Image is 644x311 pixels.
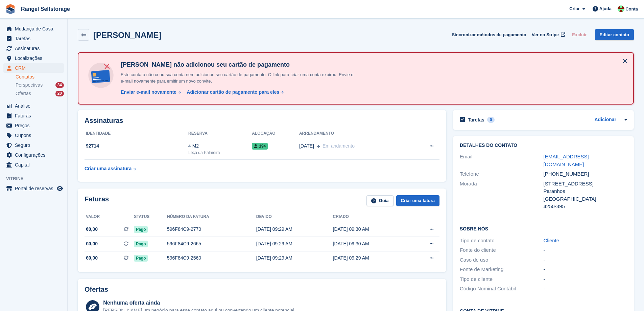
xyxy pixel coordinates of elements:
div: 596F84C9-2665 [167,240,256,247]
div: Código Nominal Contábil [460,285,543,293]
span: Análise [15,101,55,111]
span: Vitrine [6,175,67,182]
h4: [PERSON_NAME] não adicionou seu cartão de pagamento [118,61,355,69]
a: Adicionar cartão de pagamento para eles [184,89,284,96]
img: Fernando Ferreira [618,5,624,12]
h2: Assinaturas [85,117,439,125]
th: Alocação [252,128,299,139]
span: Pago [134,255,148,262]
a: Editar contato [595,29,634,40]
div: Criar uma assinatura [85,165,132,172]
th: Identidade [85,128,188,139]
div: Leça da Palmeira [188,150,252,156]
span: Ofertas [16,90,31,97]
span: Preços [15,121,55,130]
th: Devido [256,212,333,222]
div: - [544,246,627,254]
div: Nenhuma oferta ainda [103,299,295,307]
div: Fonte do cliente [460,246,543,254]
span: Criar [569,5,579,12]
span: 194 [252,143,268,150]
a: menu [3,24,64,34]
div: Fonte de Marketing [460,266,543,273]
div: [PHONE_NUMBER] [544,170,627,178]
span: Ver no Stripe [532,31,559,38]
div: Morada [460,180,543,210]
div: [DATE] 09:30 AM [333,240,410,247]
div: Adicionar cartão de pagamento para eles [187,89,279,96]
div: 596F84C9-2770 [167,226,256,233]
h2: Sobre Nós [460,225,627,232]
th: Valor [85,212,134,222]
div: - [544,275,627,283]
th: Criado [333,212,410,222]
div: 20 [55,91,64,96]
span: [DATE] [299,142,314,150]
span: Perspectivas [16,82,43,88]
a: Criar uma assinatura [85,162,136,175]
a: Loja de pré-visualização [56,184,64,193]
img: no-card-linked-e7822e413c904bf8b177c4d89f31251c4716f9871600ec3ca5bfc59e148c83f4.svg [87,61,115,90]
th: Número da fatura [167,212,256,222]
div: 0 [487,117,495,123]
span: Ajuda [599,5,612,12]
div: Tipo de contato [460,237,543,245]
div: [DATE] 09:29 AM [256,240,333,247]
a: Ofertas 20 [16,90,64,97]
span: Em andamento [323,143,355,149]
span: Configurações [15,150,55,160]
a: Cliente [544,238,559,243]
a: Adicionar [594,116,616,124]
div: Caso de uso [460,256,543,264]
span: Pago [134,241,148,247]
a: Ver no Stripe [529,29,567,40]
span: Pago [134,226,148,233]
div: - [544,266,627,273]
span: Tarefas [15,34,55,43]
span: Localizações [15,53,55,63]
div: 596F84C9-2560 [167,254,256,262]
div: - [544,285,627,293]
span: Cupons [15,131,55,140]
div: Email [460,153,543,168]
button: Excluir [569,29,589,40]
a: menu [3,111,64,120]
h2: Ofertas [85,286,108,293]
th: Arrendamento [299,128,411,139]
a: menu [3,53,64,63]
h2: [PERSON_NAME] [93,30,161,40]
div: [STREET_ADDRESS] [544,180,627,188]
a: Rangel Selfstorage [18,3,73,15]
p: Este contato não criou sua conta nem adicionou seu cartão de pagamento. O link para criar uma con... [118,71,355,85]
a: menu [3,101,64,111]
div: Paranhos [544,187,627,195]
div: [GEOGRAPHIC_DATA] [544,195,627,203]
div: Enviar e-mail novamente [121,89,176,96]
h2: Tarefas [468,117,484,123]
div: 34 [55,82,64,88]
img: stora-icon-8386f47178a22dfd0bd8f6a31ec36ba5ce8667c1dd55bd0f319d3a0aa187defe.svg [5,4,16,14]
a: Criar uma fatura [396,195,439,206]
div: 92714 [85,142,188,150]
div: 4250-395 [544,203,627,210]
span: €0,00 [86,226,98,233]
a: Contatos [16,74,64,80]
a: menu [3,184,64,193]
div: [DATE] 09:29 AM [256,254,333,262]
span: €0,00 [86,254,98,262]
a: menu [3,131,64,140]
span: €0,00 [86,240,98,247]
h2: Faturas [85,195,109,206]
span: Conta [625,6,638,13]
div: 4 M2 [188,142,252,150]
a: menu [3,140,64,150]
span: CRM [15,63,55,73]
th: Status [134,212,167,222]
h2: Detalhes do contato [460,143,627,148]
div: [DATE] 09:29 AM [333,254,410,262]
div: Tipo de cliente [460,275,543,283]
button: Sincronizar métodos de pagamento [452,29,526,40]
span: Mudança de Casa [15,24,55,34]
a: Perspectivas 34 [16,82,64,89]
a: menu [3,160,64,170]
